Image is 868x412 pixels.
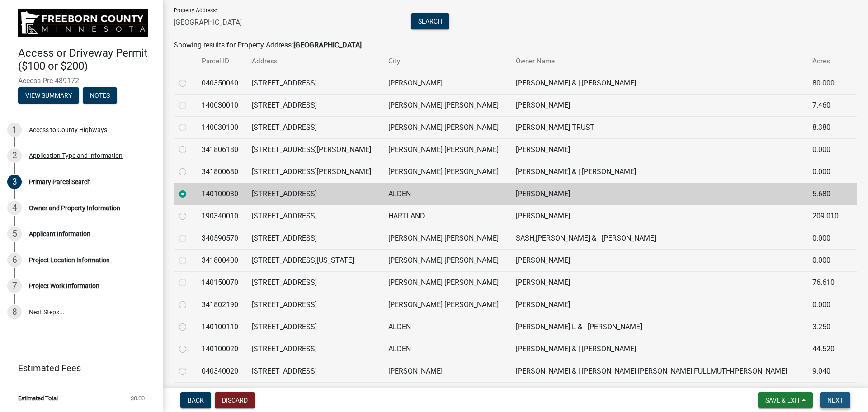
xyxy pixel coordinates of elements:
[383,360,510,382] td: [PERSON_NAME]
[7,148,22,163] div: 2
[246,294,383,316] td: [STREET_ADDRESS]
[29,179,91,185] div: Primary Parcel Search
[196,316,246,338] td: 140100110
[196,360,246,382] td: 040340020
[510,116,807,138] td: [PERSON_NAME] TRUST
[807,51,846,72] th: Acres
[246,161,383,183] td: [STREET_ADDRESS][PERSON_NAME]
[29,152,123,159] div: Application Type and Information
[510,360,807,382] td: [PERSON_NAME] & | [PERSON_NAME] [PERSON_NAME] FULLMUTH-[PERSON_NAME]
[510,382,807,404] td: [PERSON_NAME] & | [PERSON_NAME]
[7,201,22,215] div: 4
[807,249,846,271] td: 0.000
[196,138,246,161] td: 341806180
[29,231,90,237] div: Applicant Information
[510,94,807,116] td: [PERSON_NAME]
[510,51,807,72] th: Owner Name
[7,123,22,137] div: 1
[18,76,145,85] span: Access-Pre-489172
[827,397,843,404] span: Next
[246,51,383,72] th: Address
[246,249,383,271] td: [STREET_ADDRESS][US_STATE]
[7,175,22,189] div: 3
[29,283,99,289] div: Project Work Information
[246,316,383,338] td: [STREET_ADDRESS]
[196,51,246,72] th: Parcel ID
[807,338,846,360] td: 44.520
[383,294,510,316] td: [PERSON_NAME] [PERSON_NAME]
[7,279,22,293] div: 7
[807,271,846,294] td: 76.610
[180,392,211,408] button: Back
[7,227,22,241] div: 5
[807,205,846,227] td: 209.010
[18,87,79,104] button: View Summary
[246,94,383,116] td: [STREET_ADDRESS]
[510,138,807,161] td: [PERSON_NAME]
[765,397,800,404] span: Save & Exit
[510,338,807,360] td: [PERSON_NAME] & | [PERSON_NAME]
[246,227,383,249] td: [STREET_ADDRESS]
[29,205,120,211] div: Owner and Property Information
[510,316,807,338] td: [PERSON_NAME] L & | [PERSON_NAME]
[807,94,846,116] td: 7.460
[246,116,383,138] td: [STREET_ADDRESS]
[196,205,246,227] td: 190340010
[196,72,246,94] td: 040350040
[196,116,246,138] td: 140030100
[510,271,807,294] td: [PERSON_NAME]
[411,13,449,29] button: Search
[246,338,383,360] td: [STREET_ADDRESS]
[7,305,22,319] div: 8
[131,395,145,401] span: $0.00
[196,161,246,183] td: 341800680
[510,249,807,271] td: [PERSON_NAME]
[246,271,383,294] td: [STREET_ADDRESS]
[29,257,110,263] div: Project Location Information
[7,253,22,267] div: 6
[383,161,510,183] td: [PERSON_NAME] [PERSON_NAME]
[510,227,807,249] td: SASH,[PERSON_NAME] & | [PERSON_NAME]
[246,183,383,205] td: [STREET_ADDRESS]
[383,116,510,138] td: [PERSON_NAME] [PERSON_NAME]
[807,72,846,94] td: 80.000
[29,127,107,133] div: Access to County Highways
[510,72,807,94] td: [PERSON_NAME] & | [PERSON_NAME]
[807,294,846,316] td: 0.000
[383,138,510,161] td: [PERSON_NAME] [PERSON_NAME]
[174,40,857,51] div: Showing results for Property Address:
[758,392,813,408] button: Save & Exit
[383,72,510,94] td: [PERSON_NAME]
[510,294,807,316] td: [PERSON_NAME]
[383,205,510,227] td: HARTLAND
[807,116,846,138] td: 8.380
[246,138,383,161] td: [STREET_ADDRESS][PERSON_NAME]
[246,205,383,227] td: [STREET_ADDRESS]
[383,227,510,249] td: [PERSON_NAME] [PERSON_NAME]
[383,382,510,404] td: [PERSON_NAME] [PERSON_NAME]
[18,395,58,401] span: Estimated Total
[807,161,846,183] td: 0.000
[196,249,246,271] td: 341800400
[215,392,255,408] button: Discard
[510,161,807,183] td: [PERSON_NAME] & | [PERSON_NAME]
[510,205,807,227] td: [PERSON_NAME]
[246,360,383,382] td: [STREET_ADDRESS]
[196,338,246,360] td: 140100020
[196,294,246,316] td: 341802190
[383,249,510,271] td: [PERSON_NAME] [PERSON_NAME]
[18,92,79,99] wm-modal-confirm: Summary
[383,271,510,294] td: [PERSON_NAME] [PERSON_NAME]
[293,41,362,49] strong: [GEOGRAPHIC_DATA]
[807,183,846,205] td: 5.680
[510,183,807,205] td: [PERSON_NAME]
[383,316,510,338] td: ALDEN
[820,392,850,408] button: Next
[807,138,846,161] td: 0.000
[18,47,156,73] h4: Access or Driveway Permit ($100 or $200)
[807,227,846,249] td: 0.000
[188,397,204,404] span: Back
[196,94,246,116] td: 140030010
[807,360,846,382] td: 9.040
[383,183,510,205] td: ALDEN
